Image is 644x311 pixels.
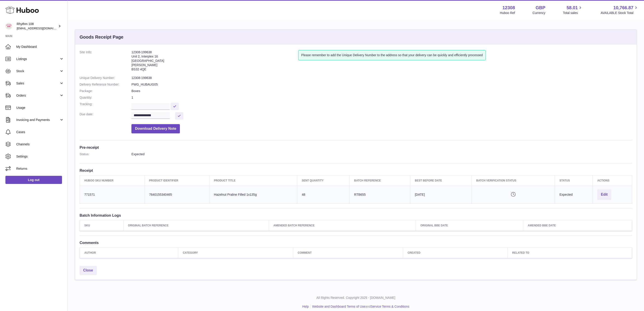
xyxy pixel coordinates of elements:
dt: Quantity: [80,95,131,100]
a: Close [80,266,97,275]
span: Channels [16,142,64,146]
th: Status [555,175,593,186]
li: and [311,304,409,309]
span: Sales [16,81,59,86]
th: Related to [508,248,632,258]
div: Huboo Ref [500,11,515,15]
th: Created [403,248,507,258]
th: Best Before Date [410,175,472,186]
a: 10,766.87 AVAILABLE Stock Total [600,5,639,15]
th: SKU [80,220,124,231]
img: orders@rhythm108.com [5,23,12,30]
td: Expected [555,186,593,203]
dt: Delivery Reference Number: [80,82,131,87]
th: Original BBE Date [416,220,523,231]
span: Returns [16,167,64,171]
span: Cases [16,130,64,134]
span: Total sales [563,11,583,15]
td: [DATE] [410,186,472,203]
dd: PWG_HUBAUG05 [131,82,632,87]
dd: Expected [131,152,632,156]
a: Service Terms & Conditions [371,305,409,308]
th: Batch Reference [350,175,410,186]
th: Amended Batch Reference [269,220,416,231]
div: Please remember to add the Unique Delivery Number to the address so that your delivery can be qui... [298,50,486,60]
a: Help [302,305,309,308]
th: Original Batch Reference [123,220,269,231]
h3: Batch Information Logs [80,213,632,218]
td: Hazelnut Praline Filled 1x135g [209,186,297,203]
td: 771571 [80,186,145,203]
td: 7640155340465 [144,186,209,203]
span: My Dashboard [16,45,64,49]
span: 10,766.87 [613,5,633,11]
span: Orders [16,93,59,98]
div: Rhythm 108 [17,22,57,30]
dt: Unique Delivery Number: [80,76,131,80]
th: Product Identifier [144,175,209,186]
dd: Boxes [131,89,632,93]
dt: Status: [80,152,131,156]
th: Batch Verification Status [472,175,555,186]
p: All Rights Reserved. Copyright 2025 - [DOMAIN_NAME] [71,296,640,300]
dd: 12308-199638 [131,76,632,80]
dd: 1 [131,95,632,100]
dt: Package: [80,89,131,93]
h3: Goods Receipt Page [80,34,124,40]
dt: Tracking: [80,102,131,110]
strong: 12308 [502,5,515,11]
th: Huboo SKU Number [80,175,145,186]
th: Comment [293,248,403,258]
span: Invoicing and Payments [16,118,59,122]
dt: Site Info: [80,50,131,74]
button: Download Delivery Note [131,124,180,133]
strong: GBP [536,5,545,11]
a: Log out [5,176,62,184]
dt: Due date: [80,112,131,120]
h3: Comments [80,240,632,245]
span: Listings [16,57,59,61]
div: Currency [533,11,545,15]
span: Stock [16,69,59,73]
span: Settings [16,154,64,159]
th: Author [80,248,178,258]
span: AVAILABLE Stock Total [600,11,639,15]
h3: Pre-receipt [80,145,632,150]
td: 48 [297,186,349,203]
a: Website and Dashboard Terms of Use [312,305,365,308]
h3: Receipt [80,168,632,173]
a: 58.01 Total sales [563,5,583,15]
th: Actions [593,175,632,186]
th: Amended BBE Date [523,220,632,231]
span: [EMAIL_ADDRESS][DOMAIN_NAME] [17,26,66,30]
span: 58.01 [566,5,578,11]
button: Edit [597,189,611,200]
th: Product title [209,175,297,186]
th: Sent Quantity [297,175,349,186]
address: 12308-199638 Unit 2, Interplex 16 [GEOGRAPHIC_DATA] [PERSON_NAME] BS32 4QE [131,50,298,74]
td: RTB655 [350,186,410,203]
th: Category [178,248,293,258]
span: Usage [16,106,64,110]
